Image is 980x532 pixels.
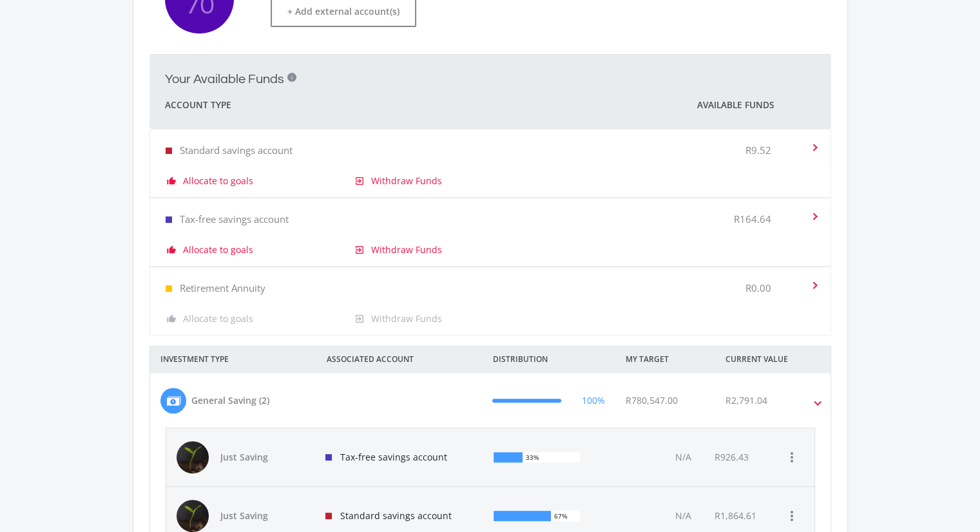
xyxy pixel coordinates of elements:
[160,245,183,255] i: thumb_up_alt
[779,444,805,470] button: more_vert
[165,71,284,87] h2: Your Available Funds
[348,176,371,186] i: exit_to_app
[150,198,831,234] mat-expansion-panel-header: Tax-free savings account R164.64
[316,347,483,372] div: ASSOCIATED ACCOUNT
[220,509,311,522] span: Just Saving
[150,129,831,165] mat-expansion-panel-header: Standard savings account R9.52
[745,144,771,157] p: R9.52
[149,55,831,129] mat-expansion-panel-header: Your Available Funds i Account Type Available Funds
[615,347,715,372] div: MY TARGET
[551,509,568,522] div: 67%
[160,314,183,324] i: thumb_up_alt
[180,213,289,225] p: Tax-free savings account
[371,243,442,256] a: Withdraw Funds
[287,73,296,82] div: i
[315,428,484,486] div: Tax-free savings account
[697,99,774,111] span: Available Funds
[371,175,442,187] a: Withdraw Funds
[160,176,183,186] i: thumb_up_alt
[626,394,678,406] span: R780,547.00
[523,451,539,464] div: 33%
[715,347,848,372] div: CURRENT VALUE
[725,394,767,407] div: R2,791.04
[784,450,800,465] i: more_vert
[582,394,605,407] div: 100%
[220,451,311,464] span: Just Saving
[150,267,831,303] mat-expansion-panel-header: Retirement Annuity R0.00
[150,373,831,428] mat-expansion-panel-header: General Saving (2) 100% R780,547.00 R2,791.04
[165,97,231,113] span: Account Type
[784,508,800,524] i: more_vert
[150,347,316,372] div: INVESTMENT TYPE
[183,243,253,256] a: Allocate to goals
[675,509,691,522] span: N/A
[714,509,756,522] div: R1,864.61
[180,281,265,294] p: Retirement Annuity
[150,234,831,266] div: Tax-free savings account R164.64
[779,503,805,529] button: more_vert
[675,451,691,463] span: N/A
[150,303,831,335] div: Retirement Annuity R0.00
[150,165,831,197] div: Standard savings account R9.52
[734,213,771,225] p: R164.64
[483,347,615,372] div: DISTRIBUTION
[180,144,293,157] p: Standard savings account
[183,175,253,187] a: Allocate to goals
[348,314,371,324] i: exit_to_app
[714,451,748,464] div: R926.43
[745,281,771,294] p: R0.00
[348,245,371,255] i: exit_to_app
[149,129,831,336] div: Your Available Funds i Account Type Available Funds
[191,394,269,407] div: General Saving (2)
